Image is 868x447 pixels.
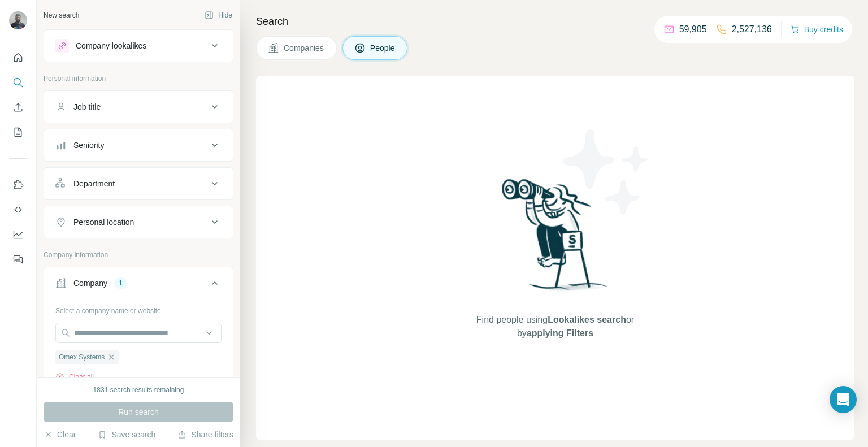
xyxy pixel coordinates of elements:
button: Save search [98,429,155,440]
p: 2,527,136 [732,23,772,36]
span: Omex Systems [59,352,105,362]
button: Department [44,170,233,197]
button: Company1 [44,270,233,301]
img: Surfe Illustration - Woman searching with binoculars [497,176,614,302]
p: Personal information [44,73,233,84]
div: Company [73,277,107,289]
div: Select a company name or website [55,301,222,316]
div: 1 [114,278,127,288]
button: Feedback [9,249,27,270]
button: Hide [197,7,240,24]
div: Seniority [73,140,104,151]
button: Clear [44,429,76,440]
img: Avatar [9,11,27,29]
div: 1831 search results remaining [93,385,184,395]
button: Share filters [177,429,233,440]
div: Job title [73,101,101,112]
button: Seniority [44,132,233,159]
span: Find people using or by [465,313,645,340]
img: Surfe Illustration - Stars [555,121,657,223]
button: Company lookalikes [44,32,233,59]
button: Use Surfe on LinkedIn [9,175,27,195]
div: Company lookalikes [76,40,146,51]
button: Personal location [44,209,233,236]
button: Buy credits [791,21,843,37]
span: Companies [284,42,325,54]
p: Company information [44,250,233,260]
span: Lookalikes search [548,315,626,324]
p: 59,905 [679,23,707,36]
button: Search [9,72,27,93]
button: Use Surfe API [9,199,27,220]
div: Open Intercom Messenger [830,386,857,413]
button: Clear all [55,372,94,382]
span: People [370,42,396,54]
button: Dashboard [9,224,27,245]
div: Department [73,178,115,189]
div: New search [44,10,79,20]
button: Quick start [9,47,27,68]
div: Personal location [73,216,134,228]
span: applying Filters [527,328,593,338]
h4: Search [256,14,854,29]
button: Enrich CSV [9,97,27,118]
button: Job title [44,93,233,120]
button: My lists [9,122,27,142]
